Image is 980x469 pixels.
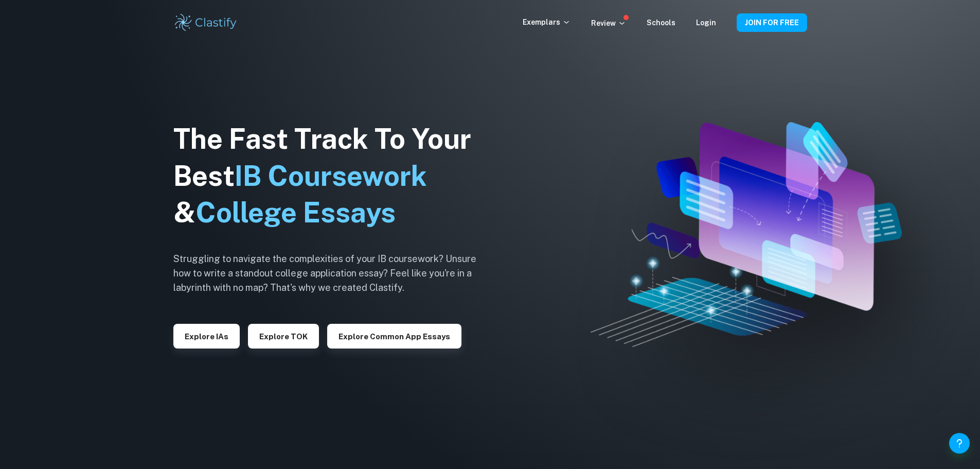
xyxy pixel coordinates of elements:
button: Explore TOK [248,324,319,349]
button: Explore Common App essays [327,324,461,349]
p: Exemplars [523,16,571,28]
img: Clastify logo [173,12,239,33]
button: JOIN FOR FREE [737,13,807,32]
button: Help and Feedback [949,433,970,454]
img: Clastify hero [591,122,902,347]
h6: Struggling to navigate the complexities of your IB coursework? Unsure how to write a standout col... [173,252,492,295]
a: Login [696,19,716,27]
a: Explore Common App essays [327,331,461,341]
span: College Essays [195,196,396,229]
a: Explore TOK [248,331,319,341]
button: Explore IAs [173,324,240,349]
p: Review [591,18,626,29]
a: Explore IAs [173,331,240,341]
h1: The Fast Track To Your Best & [173,120,492,232]
span: IB Coursework [235,160,427,192]
a: Schools [647,19,675,27]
